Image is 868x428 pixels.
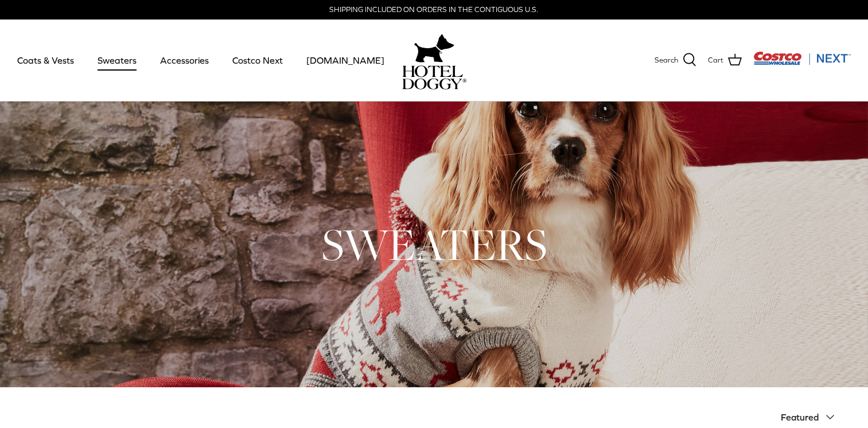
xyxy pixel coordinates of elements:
[27,216,842,273] h1: SWEATERS
[402,31,466,90] a: hoteldoggy.com hoteldoggycom
[222,41,293,80] a: Costco Next
[296,41,395,80] a: [DOMAIN_NAME]
[781,412,819,422] span: Featured
[753,51,851,65] img: Costco Next
[7,41,84,80] a: Coats & Vests
[414,31,454,65] img: hoteldoggy.com
[655,55,678,67] span: Search
[402,65,466,90] img: hoteldoggycom
[655,53,696,68] a: Search
[150,41,219,80] a: Accessories
[708,53,742,68] a: Cart
[708,55,723,67] span: Cart
[87,41,147,80] a: Sweaters
[753,59,851,67] a: Visit Costco Next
